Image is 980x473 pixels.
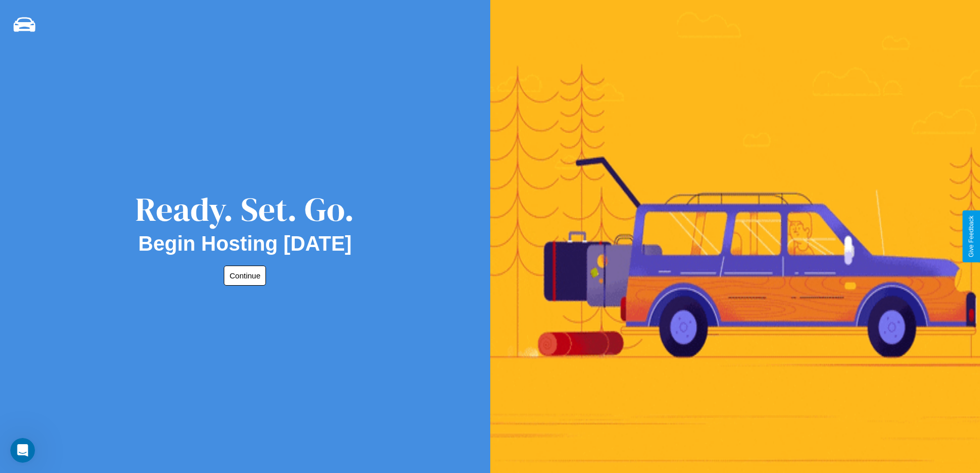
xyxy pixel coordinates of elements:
iframe: Intercom live chat [10,438,35,463]
div: Give Feedback [968,216,975,257]
button: Continue [224,266,266,286]
div: Ready. Set. Go. [135,186,354,232]
h2: Begin Hosting [DATE] [138,232,352,255]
